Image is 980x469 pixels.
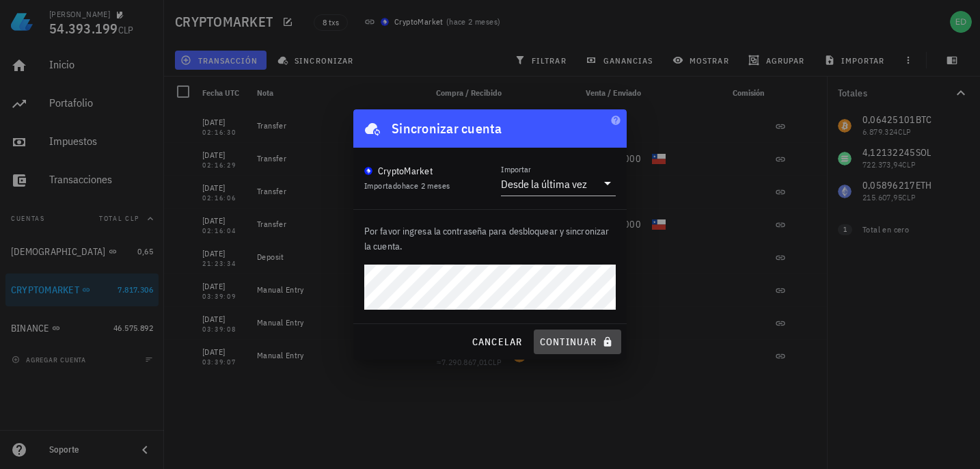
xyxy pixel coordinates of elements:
[364,224,616,254] p: Por favor ingresa la contraseña para desbloquear y sincronizar la cuenta.
[392,118,502,139] div: Sincronizar cuenta
[534,330,621,354] button: continuar
[378,164,433,178] div: CryptoMarket
[471,336,522,348] span: cancelar
[501,164,531,174] label: Importar
[465,330,528,354] button: cancelar
[364,180,450,191] span: Importado
[501,177,587,191] div: Desde la última vez
[539,336,616,348] span: continuar
[402,180,450,191] span: hace 2 meses
[364,167,372,175] img: CryptoMKT
[501,172,616,196] div: ImportarDesde la última vez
